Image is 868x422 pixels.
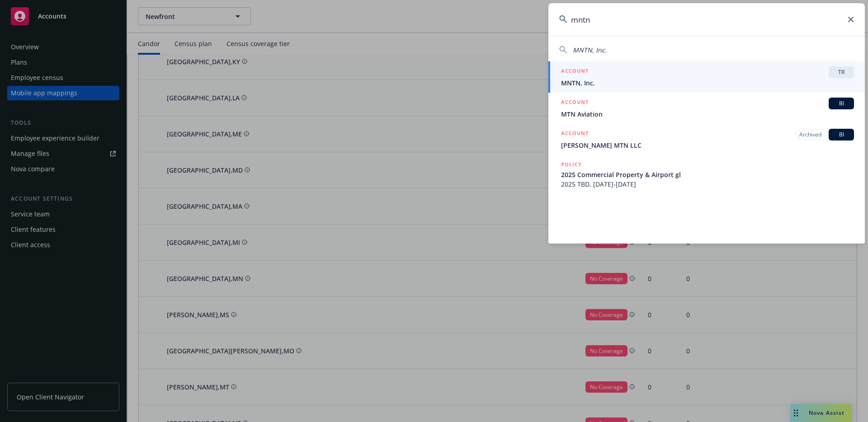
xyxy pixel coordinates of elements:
[561,98,589,108] h5: ACCOUNT
[561,141,854,150] span: [PERSON_NAME] MTN LLC
[561,170,854,179] span: 2025 Commercial Property & Airport gl
[573,46,607,54] span: MNTN, Inc.
[799,131,821,139] span: Archived
[561,78,854,88] span: MNTN, Inc.
[548,3,865,36] input: Search...
[832,99,850,108] span: BI
[561,179,854,189] span: 2025 TBD, [DATE]-[DATE]
[561,129,589,140] h5: ACCOUNT
[832,68,850,76] span: TR
[832,131,850,139] span: BI
[548,155,865,194] a: POLICY2025 Commercial Property & Airport gl2025 TBD, [DATE]-[DATE]
[561,160,582,169] h5: POLICY
[548,61,865,93] a: ACCOUNTTRMNTN, Inc.
[561,109,854,119] span: MTN Aviation
[548,124,865,155] a: ACCOUNTArchivedBI[PERSON_NAME] MTN LLC
[548,93,865,124] a: ACCOUNTBIMTN Aviation
[561,66,589,77] h5: ACCOUNT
